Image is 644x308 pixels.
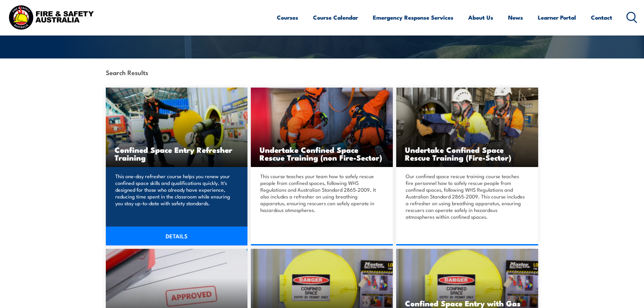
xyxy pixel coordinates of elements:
[313,8,358,26] a: Course Calendar
[373,8,453,26] a: Emergency Response Services
[468,8,493,26] a: About Us
[406,173,527,220] p: Our confined space rescue training course teaches fire personnel how to safely rescue people from...
[106,227,248,245] a: DETAILS
[115,173,236,207] p: This one-day refresher course helps you renew your confined space skills and qualifications quick...
[106,68,148,77] strong: Search Results
[106,88,248,167] img: Confined Space Entry Training
[251,88,393,167] a: Undertake Confined Space Rescue Training (non Fire-Sector)
[396,88,538,167] a: Undertake Confined Space Rescue Training (Fire-Sector)
[106,88,248,167] a: Confined Space Entry Refresher Training
[405,146,529,161] h3: Undertake Confined Space Rescue Training (Fire-Sector)
[251,88,393,167] img: Undertake Confined Space Rescue Training (non Fire-Sector) (2)
[260,173,381,213] p: This course teaches your team how to safely rescue people from confined spaces, following WHS Reg...
[396,88,538,167] img: Undertake Confined Space Rescue (Fire-Sector) TRAINING
[277,8,298,26] a: Courses
[508,8,523,26] a: News
[260,146,384,161] h3: Undertake Confined Space Rescue Training (non Fire-Sector)
[538,8,576,26] a: Learner Portal
[115,146,239,161] h3: Confined Space Entry Refresher Training
[591,8,612,26] a: Contact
